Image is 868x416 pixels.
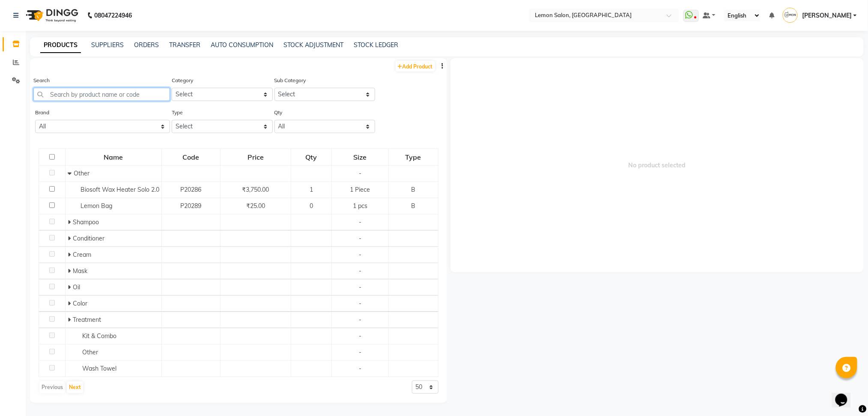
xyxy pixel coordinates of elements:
span: Expand Row [68,218,73,226]
span: - [359,365,361,372]
span: P20289 [180,202,201,210]
a: STOCK ADJUSTMENT [283,41,343,49]
div: Qty [292,149,331,165]
span: - [359,218,361,226]
span: 1 [310,186,313,193]
span: - [359,348,361,356]
span: No product selected [450,58,864,272]
span: Treatment [73,316,101,324]
a: AUTO CONSUMPTION [211,41,273,49]
span: Biosoft Wax Heater Solo 2.0 [81,186,159,193]
span: B [411,186,415,193]
a: TRANSFER [169,41,200,49]
span: [PERSON_NAME] [802,11,852,20]
span: Color [73,300,87,307]
span: - [359,235,361,242]
img: logo [22,3,81,27]
div: Code [162,149,220,165]
div: Price [221,149,290,165]
span: 0 [310,202,313,210]
span: Expand Row [68,235,73,242]
span: 1 Piece [350,186,370,193]
span: Oil [73,283,80,291]
span: Collapse Row [68,169,74,177]
div: Type [389,149,438,165]
a: STOCK LEDGER [354,41,398,49]
img: Umang Satra [783,8,798,23]
span: ₹25.00 [246,202,265,210]
span: Expand Row [68,267,73,275]
a: ORDERS [134,41,159,49]
span: ₹3,750.00 [242,186,269,193]
b: 08047224946 [94,3,132,27]
span: Other [74,169,89,177]
span: Lemon Bag [81,202,112,210]
label: Type [172,109,183,116]
span: Expand Row [68,283,73,291]
span: Kit & Combo [82,332,116,340]
div: Name [66,149,161,165]
span: B [411,202,415,210]
label: Sub Category [274,77,306,84]
label: Search [33,77,50,84]
label: Qty [274,109,283,116]
span: - [359,316,361,324]
span: - [359,300,361,307]
span: Mask [73,267,87,275]
span: 1 pcs [353,202,367,210]
input: Search by product name or code [33,88,170,101]
span: - [359,332,361,340]
label: Brand [35,109,49,116]
a: Add Product [396,61,435,71]
a: PRODUCTS [40,38,81,53]
span: P20286 [180,186,201,193]
span: Expand Row [68,316,73,324]
span: - [359,267,361,275]
button: Next [67,381,83,393]
span: Cream [73,251,91,259]
iframe: chat widget [832,382,859,407]
span: Expand Row [68,251,73,259]
span: - [359,169,361,177]
span: Expand Row [68,300,73,307]
span: Shampoo [73,218,99,226]
label: Category [172,77,193,84]
span: - [359,251,361,259]
span: Other [82,348,98,356]
a: SUPPLIERS [91,41,124,49]
span: Wash Towel [82,365,116,372]
span: - [359,283,361,291]
span: Conditioner [73,235,104,242]
div: Size [332,149,388,165]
